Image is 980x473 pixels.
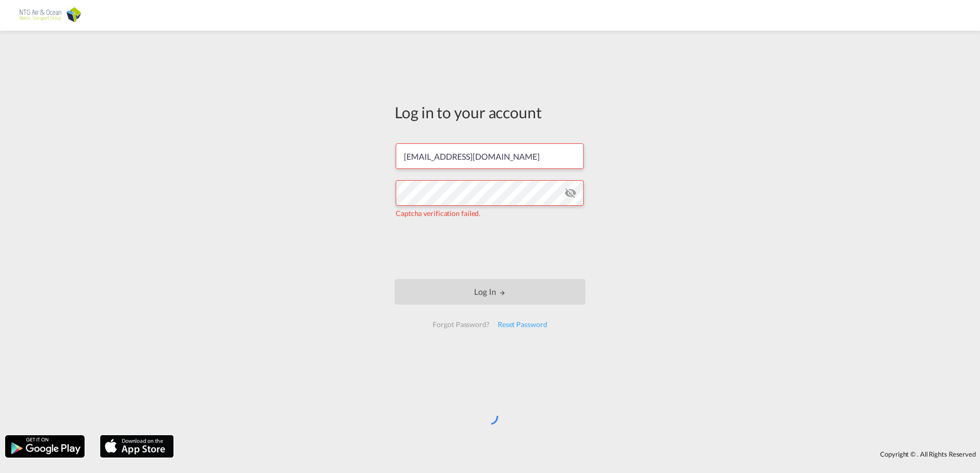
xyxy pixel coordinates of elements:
img: apple.png [99,434,175,459]
iframe: reCAPTCHA [412,229,568,269]
div: Forgot Password? [428,315,493,334]
div: Copyright © . All Rights Reserved [179,445,980,463]
input: Enter email/phone number [396,143,584,169]
span: Captcha verification failed. [396,209,480,218]
button: LOGIN [395,279,585,305]
div: Log in to your account [395,101,585,123]
div: Reset Password [494,315,552,334]
img: 11910840b01311ecb8da0d962ca1e2a3.png [15,4,85,27]
img: google.png [4,434,86,459]
md-icon: icon-eye-off [564,187,577,199]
